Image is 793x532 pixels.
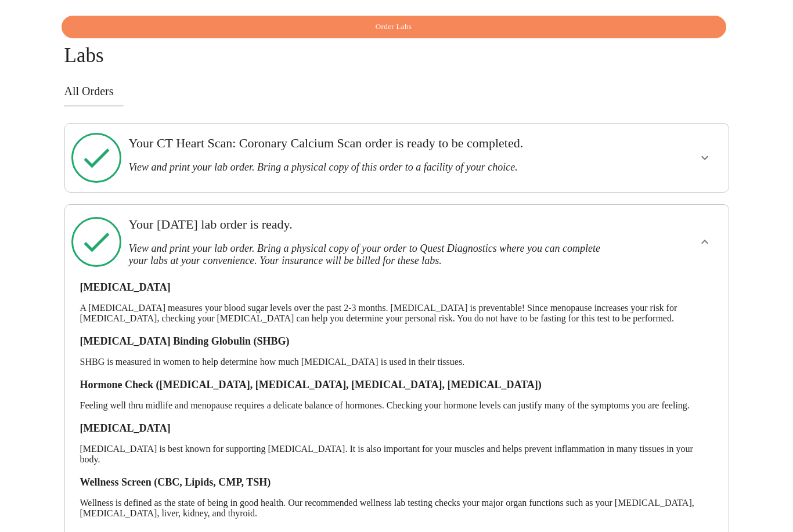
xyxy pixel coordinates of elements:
p: Feeling well thru midlife and menopause requires a delicate balance of hormones. Checking your ho... [80,400,713,411]
button: Order Labs [62,16,726,38]
h3: Your CT Heart Scan: Coronary Calcium Scan order is ready to be completed. [128,136,600,151]
h3: Hormone Check ([MEDICAL_DATA], [MEDICAL_DATA], [MEDICAL_DATA], [MEDICAL_DATA]) [80,379,713,391]
p: SHBG is measured in women to help determine how much [MEDICAL_DATA] is used in their tissues. [80,357,713,367]
p: [MEDICAL_DATA] is best known for supporting [MEDICAL_DATA]. It is also important for your muscles... [80,444,713,465]
p: A [MEDICAL_DATA] measures your blood sugar levels over the past 2-3 months. [MEDICAL_DATA] is pre... [80,303,713,324]
h3: View and print your lab order. Bring a physical copy of this order to a facility of your choice. [128,161,600,173]
span: Order Labs [75,20,713,34]
button: show more [691,144,719,172]
h3: [MEDICAL_DATA] Binding Globulin (SHBG) [80,335,713,348]
h3: View and print your lab order. Bring a physical copy of your order to Quest Diagnostics where you... [128,243,600,267]
h4: Labs [64,16,729,67]
h3: [MEDICAL_DATA] [80,281,713,294]
h3: Your [DATE] lab order is ready. [128,217,600,232]
h3: [MEDICAL_DATA] [80,422,713,435]
h3: All Orders [64,85,729,98]
button: show more [691,228,719,256]
h3: Wellness Screen (CBC, Lipids, CMP, TSH) [80,476,713,488]
p: Wellness is defined as the state of being in good health. Our recommended wellness lab testing ch... [80,498,713,519]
